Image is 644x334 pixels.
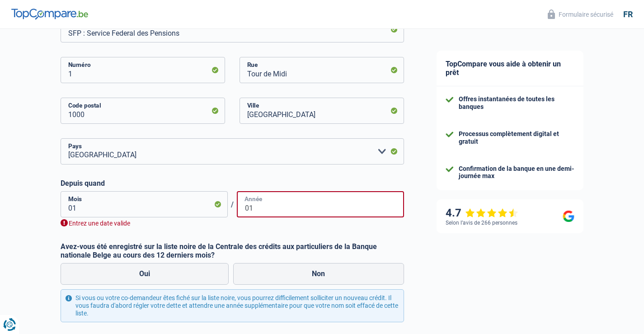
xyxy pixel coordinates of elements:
[542,7,619,22] button: Formulaire sécurisé
[61,219,404,228] div: Entrez une date valide
[623,9,633,19] div: fr
[446,207,518,220] div: 4.7
[228,200,237,209] span: /
[233,263,404,285] label: Non
[459,130,574,146] div: Processus complètement digital et gratuit
[437,51,583,86] div: TopCompare vous aide à obtenir un prêt
[459,165,574,180] div: Confirmation de la banque en une demi-journée max
[11,9,88,19] img: TopCompare Logo
[61,263,229,285] label: Oui
[61,179,404,188] label: Depuis quand
[459,95,574,111] div: Offres instantanées de toutes les banques
[237,191,404,217] input: AAAA
[2,158,3,158] img: Advertisement
[61,289,404,322] div: Si vous ou votre co-demandeur êtes fiché sur la liste noire, vous pourrez difficilement sollicite...
[61,191,228,217] input: MM
[61,242,404,259] label: Avez-vous été enregistré sur la liste noire de la Centrale des crédits aux particuliers de la Ban...
[446,220,517,226] div: Selon l’avis de 266 personnes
